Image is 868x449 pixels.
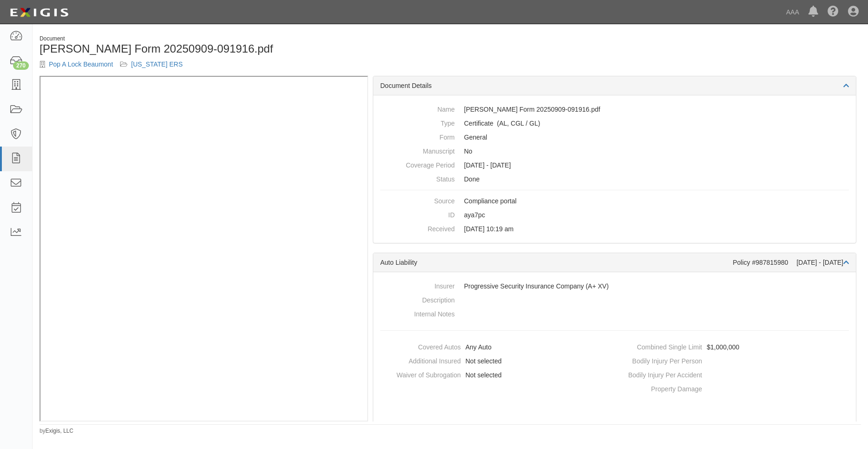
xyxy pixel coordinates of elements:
dt: Additional Insured [377,354,461,366]
dt: Covered Autos [377,340,461,352]
dt: Insurer [380,279,455,291]
dd: No [380,144,849,158]
a: AAA [781,3,804,21]
a: Pop A Lock Beaumont [49,60,113,68]
dd: Done [380,172,849,186]
div: Document Details [373,76,856,95]
dd: [PERSON_NAME] Form 20250909-091916.pdf [380,102,849,116]
dt: ID [380,208,455,220]
img: logo-5460c22ac91f19d4615b14bd174203de0afe785f0fc80cf4dbbc73dc1793850b.png [7,4,71,21]
h1: [PERSON_NAME] Form 20250909-091916.pdf [40,43,444,55]
dt: Waiver of Subrogation [377,368,461,380]
dd: Not selected [377,354,611,368]
dt: Coverage Period [380,158,455,170]
dt: Combined Single Limit [619,340,702,352]
small: by [40,427,74,435]
dd: General [380,130,849,144]
div: Policy #987815980 [DATE] - [DATE] [733,258,849,267]
dt: Status [380,172,455,184]
div: 270 [13,61,29,70]
dd: [DATE] - [DATE] [380,158,849,172]
dd: Auto Liability Commercial General Liability / Garage Liability [380,116,849,130]
dt: Manuscript [380,144,455,156]
dd: Any Auto [377,340,611,354]
dd: [DATE] 10:19 am [380,222,849,236]
dd: aya7pc [380,208,849,222]
div: Document [40,35,444,43]
a: [US_STATE] ERS [131,60,183,68]
dt: Description [380,293,455,305]
i: Help Center - Complianz [828,7,839,18]
dt: Type [380,116,455,128]
dd: Compliance portal [380,194,849,208]
dt: Bodily Injury Per Person [619,354,702,366]
dd: Progressive Security Insurance Company (A+ XV) [380,279,849,293]
dd: $1,000,000 [619,340,853,354]
dt: Internal Notes [380,307,455,319]
dt: Received [380,222,455,234]
dt: Name [380,102,455,114]
dt: Property Damage [619,382,702,394]
a: Exigis, LLC [46,428,74,434]
dd: Not selected [377,368,611,382]
dt: Source [380,194,455,206]
dt: Form [380,130,455,142]
div: Auto Liability [380,258,733,267]
dt: Bodily Injury Per Accident [619,368,702,380]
